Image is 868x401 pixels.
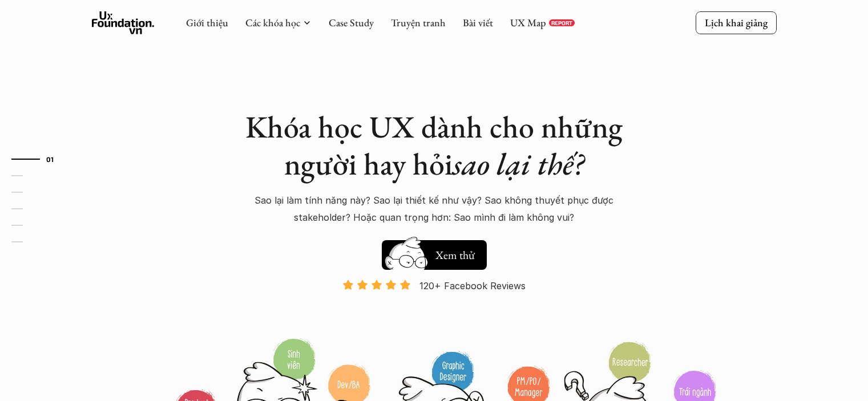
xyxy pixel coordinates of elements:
[510,16,546,29] a: UX Map
[435,247,478,263] h5: Xem thử
[235,108,634,183] h1: Khóa học UX dành cho những người hay hỏi
[186,16,228,29] a: Giới thiệu
[235,192,634,226] p: Sao lại làm tính năng này? Sao lại thiết kế như vậy? Sao không thuyết phục được stakeholder? Hoặc...
[551,19,572,26] p: REPORT
[11,152,66,166] a: 01
[46,155,54,163] strong: 01
[453,144,584,184] em: sao lại thế?
[705,16,768,29] p: Lịch khai giảng
[463,16,493,29] a: Bài viết
[549,19,575,26] a: REPORT
[245,16,300,29] a: Các khóa học
[333,279,536,337] a: 120+ Facebook Reviews
[391,16,446,29] a: Truyện tranh
[382,234,487,270] a: Xem thử
[696,11,777,34] a: Lịch khai giảng
[419,277,526,294] p: 120+ Facebook Reviews
[329,16,374,29] a: Case Study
